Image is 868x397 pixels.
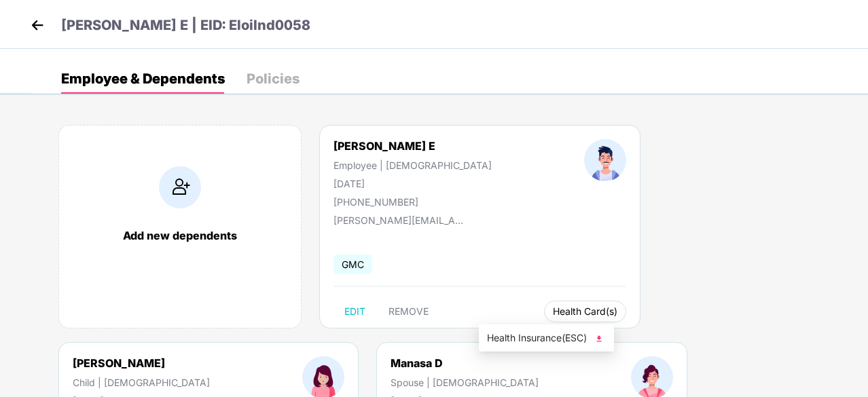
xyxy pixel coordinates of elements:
[388,306,429,317] span: REMOVE
[592,332,606,345] img: svg+xml;base64,PHN2ZyB4bWxucz0iaHR0cDovL3d3dy53My5vcmcvMjAwMC9zdmciIHhtbG5zOnhsaW5rPSJodHRwOi8vd3...
[333,178,492,189] div: [DATE]
[333,254,372,274] span: GMC
[487,330,606,345] span: Health Insurance(ESC)
[27,15,48,35] img: back
[333,159,492,171] div: Employee | [DEMOGRAPHIC_DATA]
[391,356,539,370] div: Manasa D
[333,139,492,153] div: [PERSON_NAME] E
[73,356,210,370] div: [PERSON_NAME]
[553,308,617,315] span: Health Card(s)
[333,196,492,208] div: [PHONE_NUMBER]
[73,229,287,242] div: Add new dependents
[391,377,539,388] div: Spouse | [DEMOGRAPHIC_DATA]
[73,377,210,388] div: Child | [DEMOGRAPHIC_DATA]
[333,214,469,226] div: [PERSON_NAME][EMAIL_ADDRESS][DOMAIN_NAME]
[333,301,376,322] button: EDIT
[344,306,365,317] span: EDIT
[159,166,201,208] img: addIcon
[61,15,310,36] p: [PERSON_NAME] E | EID: EloiInd0058
[378,301,439,322] button: REMOVE
[544,301,626,322] button: Health Card(s)
[584,139,626,181] img: profileImage
[247,72,300,86] div: Policies
[61,72,225,86] div: Employee & Dependents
